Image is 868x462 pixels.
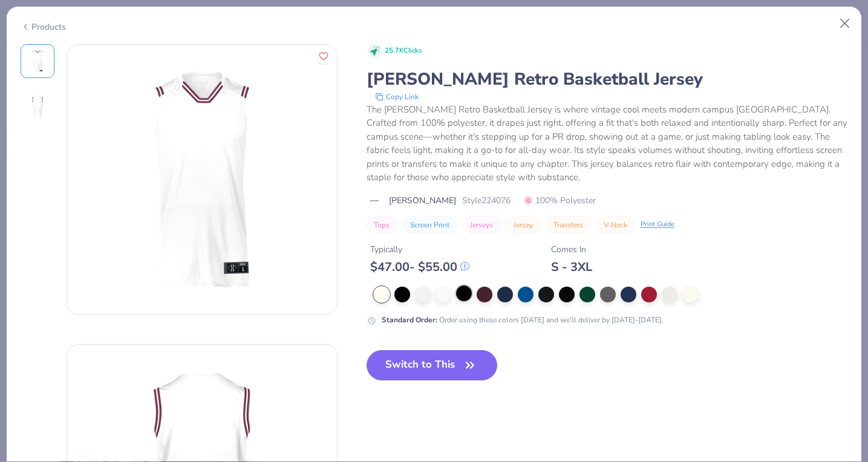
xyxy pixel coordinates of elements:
button: Switch to This [367,350,498,380]
div: S - 3XL [551,259,592,275]
button: Like [316,48,331,64]
strong: Standard Order : [382,315,437,325]
span: Style 224076 [462,194,511,207]
button: copy to clipboard [371,91,422,103]
div: Order using these colors [DATE] and we'll deliver by [DATE]-[DATE]. [382,314,664,325]
div: $ 47.00 - $ 55.00 [370,259,469,275]
div: [PERSON_NAME] Retro Basketball Jersey [367,68,848,91]
img: Front [67,45,337,314]
span: 100% Polyester [524,194,596,207]
div: Typically [370,243,469,256]
img: brand logo [367,196,383,206]
button: Close [834,12,857,35]
span: 25.7K Clicks [385,46,422,56]
button: Jersey [506,216,540,233]
button: Jerseys [463,216,500,233]
button: Tops [367,216,397,233]
img: Front [23,47,52,76]
button: Screen Print [403,216,457,233]
span: [PERSON_NAME] [389,194,456,207]
button: Transfers [546,216,590,233]
div: The [PERSON_NAME] Retro Basketball Jersey is where vintage cool meets modern campus [GEOGRAPHIC_D... [367,103,848,184]
div: Comes In [551,243,592,256]
button: V-Neck [596,216,635,233]
img: Back [23,93,52,122]
div: Print Guide [641,220,674,230]
div: Products [21,21,66,33]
